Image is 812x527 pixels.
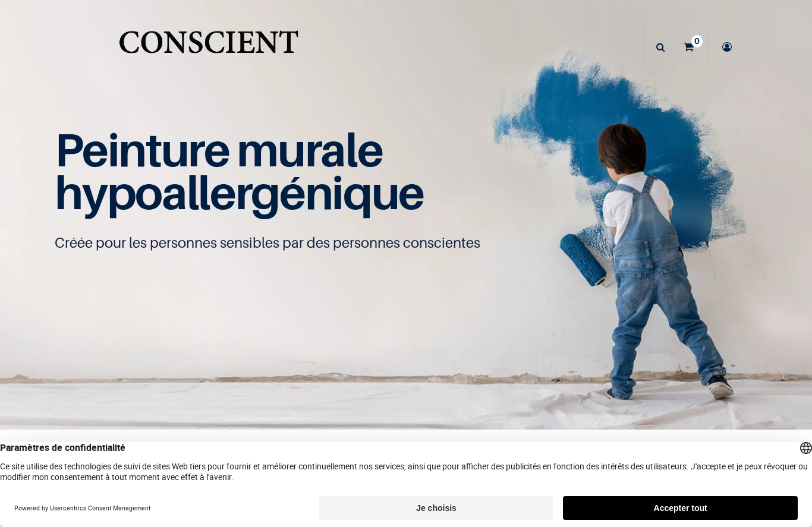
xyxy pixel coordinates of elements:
a: 0 [675,26,709,68]
sup: 0 [691,35,703,47]
span: Peinture murale [55,122,382,177]
img: Conscient [117,24,300,71]
span: hypoallergénique [55,165,424,220]
p: Créée pour les personnes sensibles par des personnes conscientes [55,233,757,253]
a: Logo of Conscient [117,24,300,71]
